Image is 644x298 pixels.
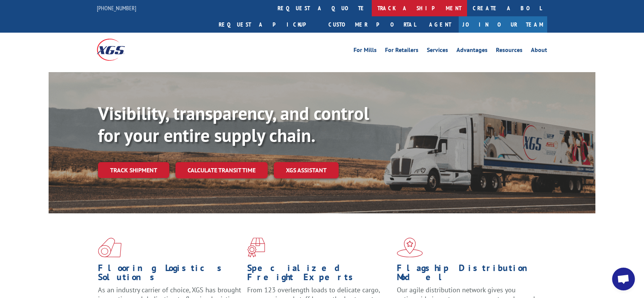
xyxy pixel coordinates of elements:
[612,268,635,290] div: Open chat
[98,263,241,285] h1: Flooring Logistics Solutions
[427,47,448,55] a: Services
[247,238,265,257] img: xgs-icon-focused-on-flooring-red
[459,16,547,33] a: Join Our Team
[456,47,488,55] a: Advantages
[385,47,418,55] a: For Retailers
[213,16,323,33] a: Request a pickup
[175,162,268,178] a: Calculate transit time
[98,101,369,147] b: Visibility, transparency, and control for your entire supply chain.
[97,4,136,12] a: [PHONE_NUMBER]
[247,263,391,285] h1: Specialized Freight Experts
[323,16,421,33] a: Customer Portal
[496,47,522,55] a: Resources
[98,238,122,257] img: xgs-icon-total-supply-chain-intelligence-red
[274,162,339,178] a: XGS ASSISTANT
[421,16,459,33] a: Agent
[531,47,547,55] a: About
[98,162,169,178] a: Track shipment
[397,263,540,285] h1: Flagship Distribution Model
[397,238,423,257] img: xgs-icon-flagship-distribution-model-red
[354,47,377,55] a: For Mills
